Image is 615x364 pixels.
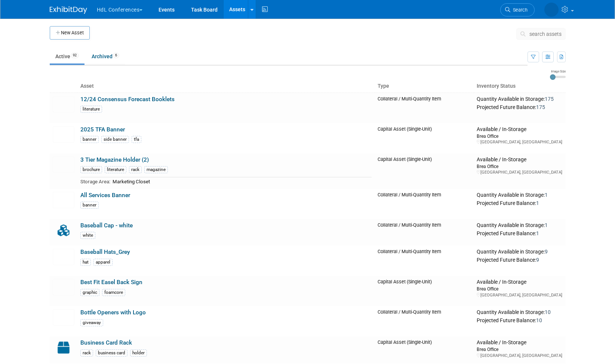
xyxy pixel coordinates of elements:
td: Collateral / Multi-Quantity Item [375,219,474,246]
div: business card [96,349,127,357]
td: Capital Asset (Single-Unit) [375,276,474,306]
a: Bottle Openers with Logo [80,309,146,316]
div: Brea Office [477,286,562,292]
a: Search [500,3,535,16]
span: 10 [536,317,542,323]
a: Archived6 [86,49,125,63]
div: holder [130,349,147,357]
div: Projected Future Balance: [477,255,562,264]
div: literature [80,106,102,113]
div: Brea Office [477,133,562,139]
span: 1 [536,200,539,206]
span: 6 [113,53,119,58]
span: Storage Area: [80,179,110,184]
div: [GEOGRAPHIC_DATA], [GEOGRAPHIC_DATA] [477,292,562,298]
div: [GEOGRAPHIC_DATA], [GEOGRAPHIC_DATA] [477,139,562,145]
span: 92 [71,53,79,58]
img: Collateral-Icon-2.png [53,222,74,239]
td: Marketing Closet [110,177,372,186]
span: Search [510,7,528,13]
div: magazine [144,166,168,173]
div: white [80,232,95,239]
td: Capital Asset (Single-Unit) [375,123,474,153]
div: brochure [80,166,102,173]
a: Best Fit Easel Back Sign [80,279,142,286]
span: search assets [529,31,562,37]
a: Business Card Rack [80,339,132,346]
div: [GEOGRAPHIC_DATA], [GEOGRAPHIC_DATA] [477,169,562,175]
td: Collateral / Multi-Quantity Item [375,246,474,276]
a: Baseball Hats_Grey [80,249,130,255]
div: Brea Office [477,163,562,169]
div: graphic [80,289,99,296]
div: Available / In-Storage [477,339,562,346]
div: giveaway [80,319,103,326]
div: banner [80,136,99,143]
img: Capital-Asset-Icon-2.png [53,339,74,356]
div: hat [80,259,91,266]
div: Available / In-Storage [477,279,562,286]
span: 1 [545,222,548,228]
img: ExhibitDay [50,6,87,14]
div: Brea Office [477,346,562,352]
div: literature [105,166,126,173]
div: Projected Future Balance: [477,199,562,207]
div: apparel [93,259,113,266]
div: foamcore [102,289,125,296]
a: 3 Tier Magazine Holder (2) [80,156,149,163]
span: 175 [536,104,545,110]
th: Type [375,80,474,93]
div: Image Size [550,69,566,74]
div: rack [129,166,142,173]
span: 1 [536,230,539,236]
span: 10 [545,309,551,315]
div: Quantity Available in Storage: [477,96,562,103]
th: Asset [77,80,375,93]
button: search assets [516,28,566,40]
div: Projected Future Balance: [477,229,562,237]
div: Quantity Available in Storage: [477,309,562,316]
div: Projected Future Balance: [477,316,562,324]
div: Quantity Available in Storage: [477,249,562,255]
a: Active92 [50,49,84,63]
span: 175 [545,96,554,102]
td: Collateral / Multi-Quantity Item [375,306,474,336]
span: 1 [545,192,548,198]
div: rack [80,349,93,357]
td: Capital Asset (Single-Unit) [375,153,474,189]
div: tfa [132,136,141,143]
button: New Asset [50,26,90,40]
a: 12/24 Consensus Forecast Booklets [80,96,175,103]
span: 9 [536,257,539,263]
a: 2025 TFA Banner [80,126,125,133]
div: side banner [101,136,129,143]
a: Baseball Cap - white [80,222,133,229]
div: Projected Future Balance: [477,103,562,111]
span: 9 [545,249,548,255]
div: Available / In-Storage [477,156,562,163]
img: Polly Tracy [544,3,559,17]
td: Collateral / Multi-Quantity Item [375,93,474,123]
div: Available / In-Storage [477,126,562,133]
div: Quantity Available in Storage: [477,192,562,199]
a: All Services Banner [80,192,130,199]
div: [GEOGRAPHIC_DATA], [GEOGRAPHIC_DATA] [477,353,562,358]
div: banner [80,202,99,209]
td: Capital Asset (Single-Unit) [375,336,474,363]
div: Quantity Available in Storage: [477,222,562,229]
td: Collateral / Multi-Quantity Item [375,189,474,219]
